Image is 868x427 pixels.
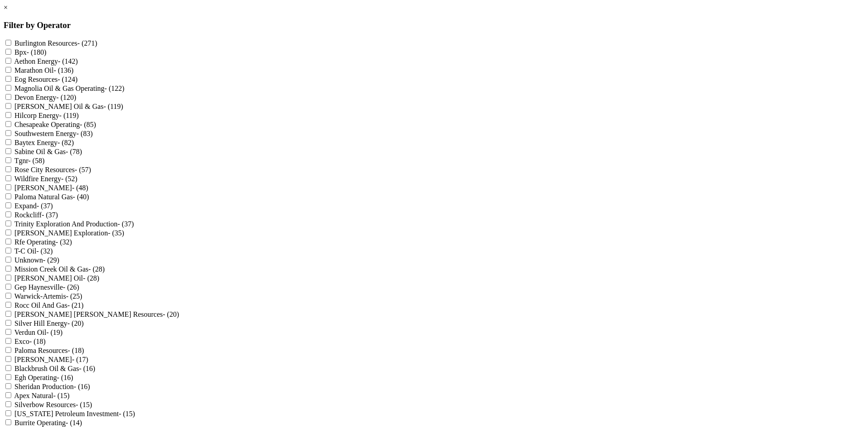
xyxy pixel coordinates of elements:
[66,292,82,300] span: - (25)
[58,57,78,65] span: - (142)
[57,139,74,146] span: - (82)
[74,383,90,390] span: - (16)
[14,75,78,83] label: Eog Resources
[14,401,92,408] label: Silverbow Resources
[67,301,84,309] span: - (21)
[14,184,88,192] label: [PERSON_NAME]
[63,283,79,291] span: - (26)
[14,392,70,399] label: Apex Natural
[14,220,134,228] label: Trinity Exploration And Production
[14,238,72,246] label: Rfe Operating
[14,365,95,372] label: Blackbrush Oil & Gas
[163,310,179,318] span: - (20)
[59,112,79,119] span: - (119)
[36,247,52,255] span: - (32)
[29,338,46,345] span: - (18)
[14,419,82,427] label: Burrite Operating
[14,48,47,56] label: Bpx
[14,112,79,119] label: Hilcorp Energy
[66,419,82,427] span: - (14)
[76,401,92,408] span: - (15)
[14,139,74,146] label: Baytex Energy
[14,229,124,237] label: [PERSON_NAME] Exploration
[73,193,89,201] span: - (40)
[14,410,135,418] label: [US_STATE] Petroleum Investment
[104,84,124,92] span: - (122)
[43,256,59,264] span: - (29)
[46,328,62,336] span: - (19)
[14,157,45,164] label: Tgnr
[61,175,77,183] span: - (52)
[14,374,73,381] label: Egh Operating
[42,211,58,219] span: - (37)
[68,347,84,354] span: - (18)
[14,247,53,255] label: T-C Oil
[14,338,46,345] label: Exco
[14,328,63,336] label: Verdun Oil
[14,175,77,183] label: Wildfire Energy
[79,365,95,372] span: - (16)
[14,130,93,137] label: Southwestern Energy
[83,274,99,282] span: - (28)
[67,319,84,327] span: - (20)
[56,238,72,246] span: - (32)
[14,347,84,354] label: Paloma Resources
[14,193,89,201] label: Paloma Natural Gas
[4,20,864,30] h3: Filter by Operator
[14,310,179,318] label: [PERSON_NAME] [PERSON_NAME] Resources
[118,220,134,228] span: - (37)
[14,265,105,273] label: Mission Creek Oil & Gas
[14,202,53,210] label: Expand
[58,75,78,83] span: - (124)
[28,157,45,164] span: - (58)
[14,292,82,300] label: Warwick-Artemis
[14,39,97,47] label: Burlington Resources
[14,66,74,74] label: Marathon Oil
[37,202,53,210] span: - (37)
[72,184,88,192] span: - (48)
[54,66,74,74] span: - (136)
[119,410,135,418] span: - (15)
[14,274,99,282] label: [PERSON_NAME] Oil
[14,166,91,174] label: Rose City Resources
[57,94,76,101] span: - (120)
[75,166,91,174] span: - (57)
[66,148,82,155] span: - (78)
[72,356,88,363] span: - (17)
[77,39,97,47] span: - (271)
[14,211,58,219] label: Rockcliff
[14,383,90,390] label: Sheridan Production
[76,130,93,137] span: - (83)
[14,148,82,155] label: Sabine Oil & Gas
[14,84,124,92] label: Magnolia Oil & Gas Operating
[14,121,96,128] label: Chesapeake Operating
[14,283,79,291] label: Gep Haynesville
[57,374,73,381] span: - (16)
[14,94,76,101] label: Devon Energy
[27,48,47,56] span: - (180)
[4,4,8,11] a: ×
[14,256,59,264] label: Unknown
[14,103,123,110] label: [PERSON_NAME] Oil & Gas
[14,57,78,65] label: Aethon Energy
[53,392,70,399] span: - (15)
[80,121,96,128] span: - (85)
[14,301,84,309] label: Rocc Oil And Gas
[108,229,124,237] span: - (35)
[14,319,84,327] label: Silver Hill Energy
[89,265,105,273] span: - (28)
[14,356,88,363] label: [PERSON_NAME]
[104,103,123,110] span: - (119)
